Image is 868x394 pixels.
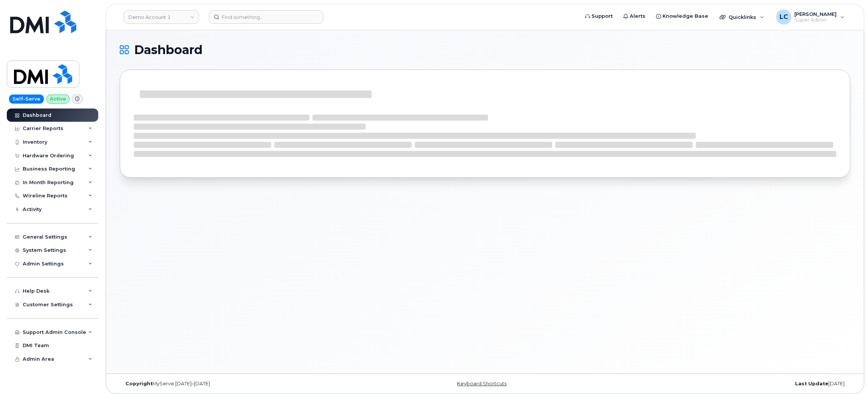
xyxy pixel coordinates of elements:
a: Keyboard Shortcuts [457,381,507,386]
span: Dashboard [134,44,202,56]
div: [DATE] [607,381,850,387]
strong: Copyright [125,381,153,386]
div: MyServe [DATE]–[DATE] [120,381,363,387]
strong: Last Update [795,381,828,386]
